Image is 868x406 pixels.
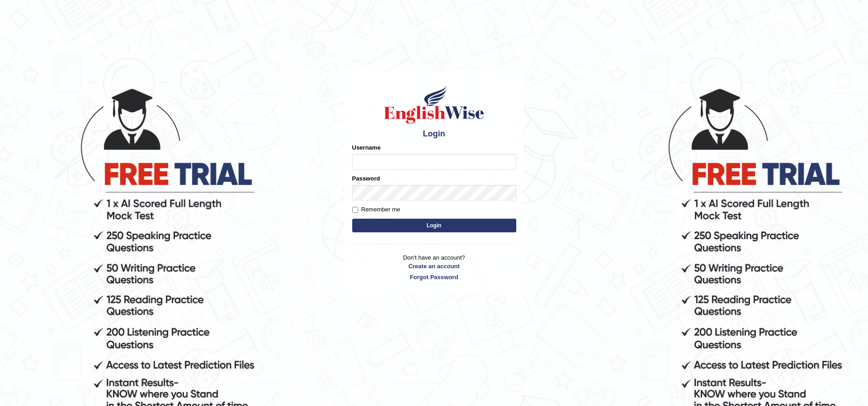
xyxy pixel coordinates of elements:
label: Password [352,174,380,183]
label: Remember me [352,205,401,214]
h4: Login [352,130,516,139]
label: Username [352,143,381,152]
input: Remember me [352,207,358,213]
a: Forgot Password [352,273,516,281]
img: Logo of English Wise sign in for intelligent practice with AI [382,84,486,125]
p: Don't have an account? [352,253,516,281]
a: Create an account [352,262,516,271]
button: Login [352,219,516,232]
